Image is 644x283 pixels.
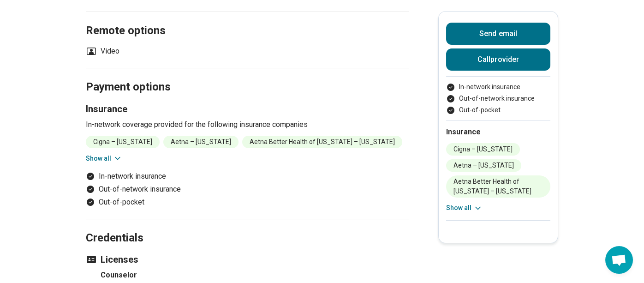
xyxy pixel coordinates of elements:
h4: Counselor [101,270,409,281]
h3: Insurance [86,102,409,115]
li: Cigna – [US_STATE] [446,143,520,156]
ul: Payment options [86,171,409,208]
li: Aetna – [US_STATE] [163,136,239,148]
button: Show all [446,203,483,213]
h2: Remote options [86,1,409,39]
li: Aetna Better Health of [US_STATE] – [US_STATE] [446,175,550,198]
h2: Payment options [86,57,409,95]
li: Out-of-network insurance [446,94,550,103]
li: Out-of-network insurance [86,184,409,195]
li: Cigna – [US_STATE] [86,136,160,148]
h2: Credentials [86,208,409,246]
ul: Payment options [446,82,550,115]
li: Out-of-pocket [86,197,409,208]
button: Send email [446,23,550,45]
li: Out-of-pocket [446,105,550,115]
button: Callprovider [446,48,550,71]
h3: Licenses [86,253,409,266]
button: Show all [86,154,122,163]
li: In-network insurance [446,82,550,92]
h2: Insurance [446,126,550,138]
li: Video [86,46,119,57]
p: In-network coverage provided for the following insurance companies [86,119,409,130]
li: Aetna – [US_STATE] [446,159,521,172]
li: Aetna Better Health of [US_STATE] – [US_STATE] [242,136,402,148]
div: Open chat [605,246,633,274]
li: In-network insurance [86,171,409,182]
